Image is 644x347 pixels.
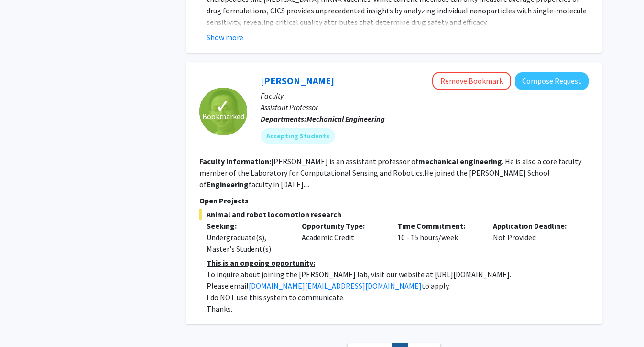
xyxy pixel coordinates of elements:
p: Assistant Professor [261,101,589,113]
div: Undergraduate(s), Master's Student(s) [207,232,288,255]
p: To inquire about joining the [PERSON_NAME] lab, visit our website at [URL][DOMAIN_NAME]. [207,269,589,280]
span: ✓ [215,101,231,111]
span: Animal and robot locomotion research [199,209,589,220]
button: Remove Bookmark [432,72,511,90]
fg-read-more: [PERSON_NAME] is an assistant professor of . He is also a core faculty member of the Laboratory f... [199,157,581,189]
a: [DOMAIN_NAME][EMAIL_ADDRESS][DOMAIN_NAME] [249,281,422,291]
b: Engineering [345,114,385,123]
div: Academic Credit [295,220,390,255]
div: 10 - 15 hours/week [390,220,486,255]
p: Thanks. [207,303,589,314]
b: Engineering [207,179,249,189]
p: Seeking: [207,220,288,232]
p: Time Commitment: [397,220,479,232]
p: Opportunity Type: [302,220,383,232]
p: Faculty [261,90,589,101]
div: Not Provided [486,220,581,255]
b: Mechanical [306,114,344,123]
button: Show more [207,32,243,43]
a: [PERSON_NAME] [261,75,334,87]
u: This is an ongoing opportunity: [207,258,315,268]
b: Faculty Information: [199,157,271,166]
button: Compose Request to Chen Li [515,72,589,90]
b: Departments: [261,114,306,123]
p: Open Projects [199,195,589,206]
b: mechanical [418,157,458,166]
p: Please email to apply. [207,280,589,291]
span: Bookmarked [202,111,244,122]
p: I do NOT use this system to communicate. [207,291,589,303]
mat-chip: Accepting Students [261,128,335,144]
p: Application Deadline: [493,220,574,232]
b: engineering [460,157,502,166]
iframe: Chat [7,304,41,340]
